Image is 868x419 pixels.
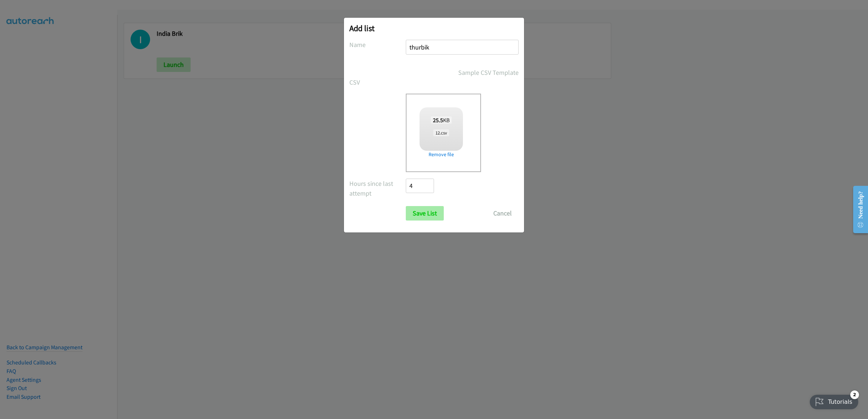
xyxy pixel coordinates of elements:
button: Cancel [486,206,519,221]
input: Save List [406,206,444,221]
label: Name [349,40,406,50]
a: Sample CSV Template [458,68,519,77]
strong: 25.5 [433,116,443,124]
a: Remove file [420,151,463,158]
span: 12.csv [433,129,449,136]
h2: Add list [349,23,519,33]
label: Hours since last attempt [349,179,406,198]
iframe: Checklist [805,388,863,414]
span: KB [431,116,452,124]
iframe: Resource Center [847,180,868,239]
label: CSV [349,77,406,87]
